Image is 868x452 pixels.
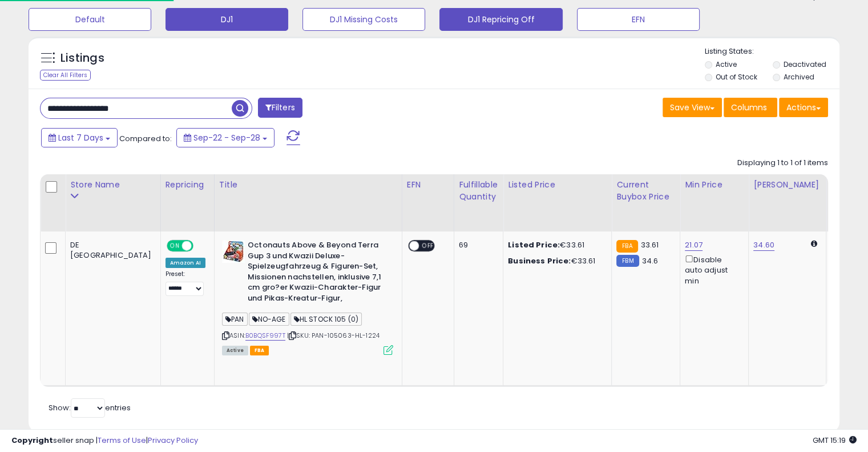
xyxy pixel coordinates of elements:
[439,8,562,31] button: DJ1 Repricing Off
[58,132,103,143] span: Last 7 Days
[813,435,857,446] span: 2025-10-6 15:19 GMT
[245,331,285,341] a: B0BQSF997T
[783,59,826,69] label: Deactivated
[40,70,91,81] div: Clear All Filters
[11,435,198,446] div: seller snap | |
[577,8,700,31] button: EFN
[616,179,675,203] div: Current Buybox Price
[616,240,637,253] small: FBA
[753,179,821,191] div: [PERSON_NAME]
[290,313,362,326] span: HL STOCK 105 (0)
[287,331,380,340] span: | SKU: PAN-105063-HL-1224
[222,313,248,326] span: PAN
[29,8,151,31] button: Default
[508,256,603,266] div: €33.61
[508,255,571,266] b: Business Price:
[419,241,437,251] span: OFF
[249,313,289,326] span: NO-AGE
[642,255,659,266] span: 34.6
[779,98,828,117] button: Actions
[250,346,269,355] span: FBA
[258,98,302,118] button: Filters
[70,179,156,191] div: Store Name
[41,128,118,147] button: Last 7 Days
[98,435,146,446] a: Terms of Use
[165,8,288,31] button: DJ1
[222,346,248,355] span: All listings currently available for purchase on Amazon
[685,179,744,191] div: Min Price
[222,240,393,354] div: ASIN:
[165,179,209,191] div: Repricing
[641,239,659,250] span: 33.61
[49,402,131,413] span: Show: entries
[616,255,639,267] small: FBM
[148,435,198,446] a: Privacy Policy
[459,179,498,203] div: Fulfillable Quantity
[176,128,274,147] button: Sep-22 - Sep-28
[705,46,839,57] p: Listing States:
[783,72,814,82] label: Archived
[60,50,104,66] h5: Listings
[191,241,209,251] span: OFF
[508,240,603,250] div: €33.61
[737,158,828,169] div: Displaying 1 to 1 of 1 items
[11,435,53,446] strong: Copyright
[168,241,182,251] span: ON
[165,270,205,296] div: Preset:
[219,179,397,191] div: Title
[731,102,767,113] span: Columns
[716,72,757,82] label: Out of Stock
[716,59,737,69] label: Active
[302,8,425,31] button: DJ1 Missing Costs
[685,239,703,251] a: 21.07
[753,239,774,251] a: 34.60
[508,179,607,191] div: Listed Price
[685,253,740,286] div: Disable auto adjust min
[248,240,386,306] b: Octonauts Above & Beyond Terra Gup 3 und Kwazii Deluxe-Spielzeugfahrzeug & Figuren-Set, Missionen...
[165,258,205,268] div: Amazon AI
[222,240,245,263] img: 51a0GqYLLvL._SL40_.jpg
[407,179,449,191] div: EFN
[70,240,152,261] div: DE [GEOGRAPHIC_DATA]
[724,98,777,117] button: Columns
[193,132,260,143] span: Sep-22 - Sep-28
[508,239,560,250] b: Listed Price:
[119,133,172,144] span: Compared to:
[459,240,494,250] div: 69
[663,98,722,117] button: Save View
